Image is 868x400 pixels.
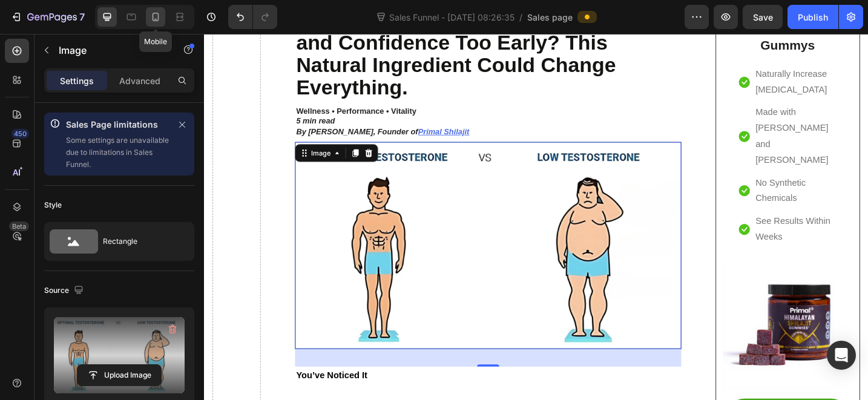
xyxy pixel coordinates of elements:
p: 7 [79,10,85,24]
button: Upload Image [77,364,162,386]
button: Publish [787,5,838,29]
span: Save [753,12,773,22]
div: Undo/Redo [228,5,277,29]
span: Sales page [527,11,573,24]
div: Beta [9,221,29,231]
strong: You’ve Noticed It [100,368,179,378]
button: Save [743,5,783,29]
div: Open Intercom Messenger [827,341,856,370]
div: Publish [798,11,828,24]
i: By [PERSON_NAME], Founder of [100,102,234,111]
p: Naturally Increase [MEDICAL_DATA] [603,35,690,70]
iframe: Design area [204,34,868,400]
img: Alt Image [99,118,521,344]
p: See Results Within Weeks [603,196,690,231]
p: Image [59,43,162,57]
i: 5 min read [100,90,143,100]
div: Source [44,283,86,299]
p: No Synthetic Chemicals [603,154,690,189]
span: / [519,11,522,24]
div: Image [114,125,140,136]
img: Alt Image [567,247,710,390]
p: Some settings are unavailable due to limitations in Sales Funnel. [66,134,170,171]
p: Sales Page limitations [66,117,170,132]
div: Rectangle [103,228,177,255]
div: 450 [12,129,29,139]
button: 7 [5,5,90,29]
p: Advanced [119,74,160,87]
p: Made with [PERSON_NAME] and [PERSON_NAME] [603,77,690,146]
u: Primal Shilajit [234,102,290,111]
span: Sales Funnel - [DATE] 08:26:35 [387,11,517,24]
div: Style [44,200,62,211]
span: Wellness • Performance • Vitality [100,79,232,89]
p: Settings [60,74,94,87]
